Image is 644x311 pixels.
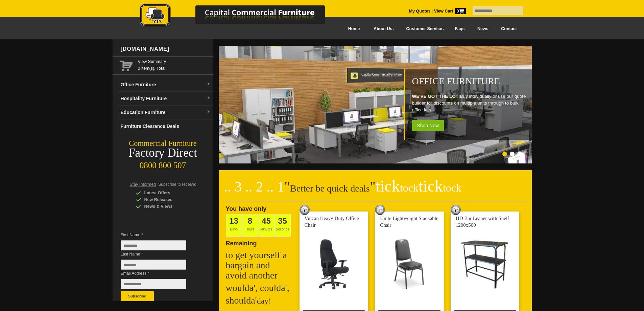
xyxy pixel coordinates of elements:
[138,58,211,65] a: View Summary
[412,76,528,86] h1: Office Furniture
[375,205,385,215] img: tick tock deal clock
[257,296,271,305] span: day!
[226,283,293,293] h2: woulda', coulda',
[433,9,466,14] a: View Cart0
[130,182,156,187] span: Stay Informed
[400,182,419,194] span: tock
[219,46,533,163] img: Office Furniture
[207,110,211,114] img: dropdown
[136,196,200,203] div: New Releases
[262,216,271,225] span: 45
[300,205,310,215] img: tick tock deal clock
[121,3,358,28] img: Capital Commercial Furniture Logo
[226,250,293,281] h2: to get yourself a bargain and avoid another
[242,214,258,237] span: Hours
[455,8,466,14] span: 0
[118,106,213,119] a: Education Furnituredropdown
[121,231,196,238] span: First Name *
[412,93,528,113] p: Buy individually or use our quote builder for discounts on multiple units through to bulk office ...
[224,179,285,195] span: .. 3 .. 2 .. 1
[207,82,211,86] img: dropdown
[121,3,358,30] a: Capital Commercial Furniture Logo
[219,160,533,164] a: Office Furniture WE'VE GOT THE LOT!Buy individually or use our quote builder for discounts on mul...
[224,181,526,201] h2: Better be quick deals
[136,203,200,210] div: News & Views
[366,21,399,37] a: About Us
[121,291,154,301] button: Subscribe
[121,270,196,277] span: Email Address *
[258,214,275,237] span: Minutes
[226,214,242,237] span: Days
[138,58,211,71] span: 0 item(s), Total:
[248,216,252,225] span: 8
[412,94,460,99] strong: WE'VE GOT THE LOT!
[495,21,523,37] a: Contact
[434,9,466,14] strong: View Cart
[376,177,461,195] span: tick tick
[121,260,186,270] input: Last Name *
[510,152,515,156] li: Page dot 2
[118,78,213,92] a: Office Furnituredropdown
[278,216,287,225] span: 35
[113,148,213,158] div: Factory Direct
[449,21,471,37] a: Faqs
[502,152,507,156] li: Page dot 1
[370,179,461,195] span: "
[226,237,257,247] span: Remaining
[399,21,448,37] a: Customer Service
[118,92,213,106] a: Hospitality Furnituredropdown
[121,279,186,289] input: Email Address *
[118,39,213,59] div: [DOMAIN_NAME]
[118,119,213,133] a: Furniture Clearance Deals
[113,139,213,148] div: Commercial Furniture
[121,240,186,250] input: First Name *
[275,214,291,237] span: Seconds
[207,96,211,100] img: dropdown
[226,205,267,212] span: You have only
[471,21,495,37] a: News
[412,120,444,131] span: Shop Now
[284,179,290,195] span: "
[517,152,522,156] li: Page dot 3
[443,182,461,194] span: tock
[226,295,293,306] h2: shoulda'
[229,216,238,225] span: 13
[409,9,431,14] a: My Quotes
[451,205,461,215] img: tick tock deal clock
[136,190,200,196] div: Latest Offers
[158,182,196,187] span: Subscribe to receive:
[121,251,196,258] span: Last Name *
[113,157,213,170] div: 0800 800 507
